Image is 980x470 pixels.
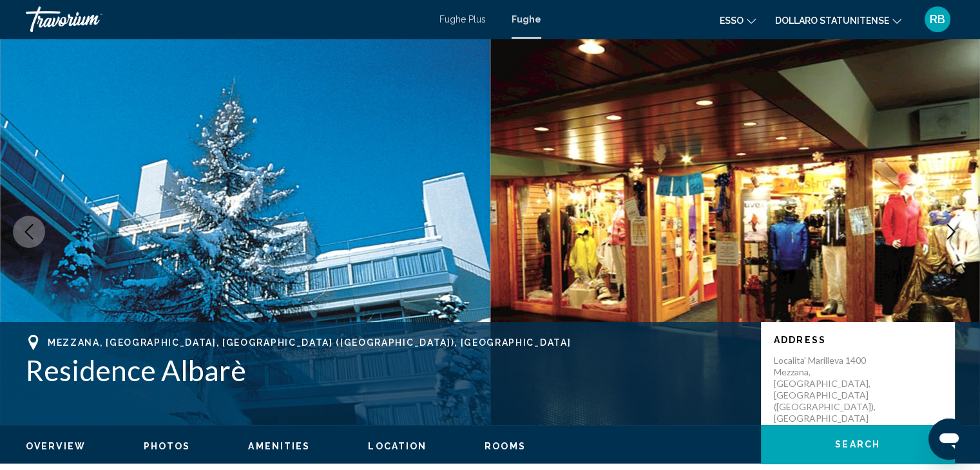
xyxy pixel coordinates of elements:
button: Location [368,440,427,452]
span: Search [835,440,880,450]
font: Dollaro statunitense [775,15,889,26]
span: Rooms [485,441,526,451]
button: Search [761,425,954,464]
span: Location [368,441,427,451]
a: Travorio [26,6,427,32]
p: Address [774,335,941,345]
font: esso [720,15,744,26]
button: Rooms [485,440,526,452]
button: Photos [144,440,191,452]
a: Fughe [512,14,541,24]
span: Mezzana, [GEOGRAPHIC_DATA], [GEOGRAPHIC_DATA] ([GEOGRAPHIC_DATA]), [GEOGRAPHIC_DATA] [48,337,571,348]
a: Fughe Plus [439,14,486,24]
span: Photos [144,441,191,451]
p: Localita' Marilleva 1400 Mezzana, [GEOGRAPHIC_DATA], [GEOGRAPHIC_DATA] ([GEOGRAPHIC_DATA]), [GEOG... [774,355,877,424]
font: RB [930,12,945,26]
span: Overview [26,441,86,451]
button: Amenities [248,440,310,452]
button: Next image [935,216,967,248]
button: Previous image [13,216,45,248]
button: Cambia valuta [775,11,901,30]
span: Amenities [248,441,310,451]
h1: Residence Albarè [26,353,748,387]
button: Menu utente [921,6,954,33]
button: Cambia lingua [720,11,756,30]
iframe: Pulsante per aprire la finestra di messaggistica [928,418,970,460]
button: Overview [26,440,86,452]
